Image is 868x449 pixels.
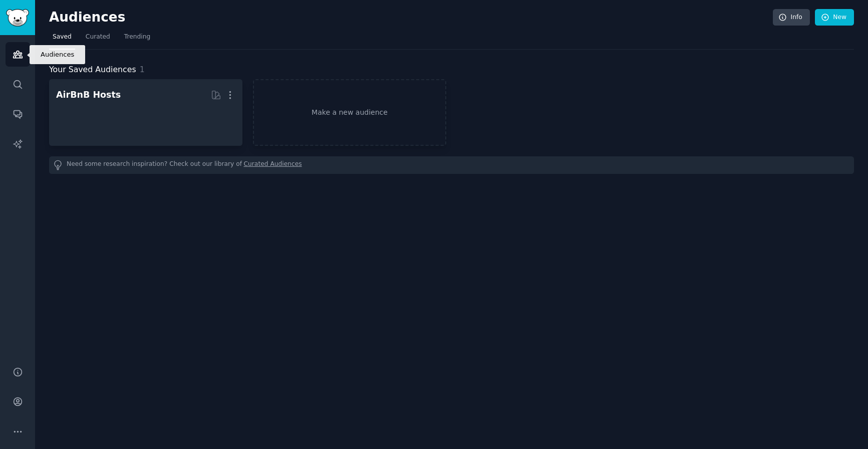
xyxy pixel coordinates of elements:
[53,33,72,42] span: Saved
[86,33,110,42] span: Curated
[773,9,810,26] a: Info
[49,156,854,174] div: Need some research inspiration? Check out our library of
[6,9,29,27] img: GummySearch logo
[253,79,446,146] a: Make a new audience
[49,10,773,26] h2: Audiences
[49,29,75,50] a: Saved
[124,33,150,42] span: Trending
[140,65,145,74] span: 1
[244,160,302,170] a: Curated Audiences
[49,79,242,146] a: AirBnB Hosts
[121,29,154,50] a: Trending
[815,9,854,26] a: New
[56,89,121,101] div: AirBnB Hosts
[82,29,114,50] a: Curated
[49,64,136,76] span: Your Saved Audiences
